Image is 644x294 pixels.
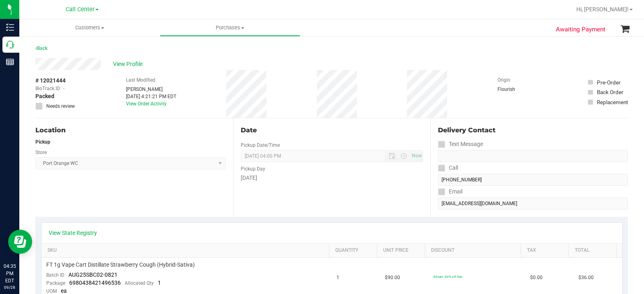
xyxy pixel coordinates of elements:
div: [PERSON_NAME] [126,86,176,93]
span: 1 [336,274,339,282]
div: Replacement [597,98,628,106]
a: Unit Price [383,247,421,254]
label: Last Modified [126,76,155,84]
span: Purchases [160,24,300,31]
span: 60cart: 60% off line [433,275,462,279]
span: - [63,85,64,92]
div: Flourish [497,86,538,93]
span: FT 1g Vape Cart Distillate Strawberry Cough (Hybrid-Sativa) [46,261,195,269]
span: Packed [35,92,54,101]
span: BioTrack ID: [35,85,61,92]
span: $90.00 [385,274,400,282]
span: Awaiting Payment [556,25,605,34]
div: Pre-Order [597,78,621,86]
div: [DATE] 4:21:21 PM EDT [126,93,176,100]
a: Back [35,45,47,51]
p: 09/28 [4,284,16,290]
div: Back Order [597,88,623,96]
a: View Order Activity [126,101,167,107]
inline-svg: Inventory [6,23,14,31]
a: Discount [431,247,517,254]
span: ea [61,288,67,294]
label: Pickup Day [241,165,265,173]
inline-svg: Reports [6,58,14,66]
a: Purchases [160,19,300,36]
span: Call Center [66,6,95,13]
strong: Pickup [35,139,50,145]
label: Origin [497,76,510,84]
label: Text Message [438,138,483,150]
label: Email [438,186,462,197]
a: Total [575,247,613,254]
a: View State Registry [49,229,97,237]
a: SKU [47,247,326,254]
span: Batch ID [46,272,64,278]
span: Customers [19,24,160,31]
label: Store [35,149,47,156]
span: Needs review [46,103,75,110]
a: Quantity [335,247,374,254]
div: Delivery Contact [438,125,628,135]
span: $36.00 [578,274,594,282]
div: [DATE] [241,174,423,182]
span: # 12021444 [35,76,66,85]
iframe: Resource center [8,230,32,254]
div: Date [241,125,423,135]
input: Format: (999) 999-9999 [438,150,628,162]
div: Location [35,125,226,135]
span: Hi, [PERSON_NAME]! [576,6,629,12]
span: 6980438421496536 [69,280,121,286]
span: Package [46,280,65,286]
span: AUG25SBC02-0821 [68,271,118,278]
label: Pickup Date/Time [241,142,280,149]
a: Customers [19,19,160,36]
span: View Profile [113,60,145,68]
span: Allocated Qty [125,280,154,286]
inline-svg: Call Center [6,41,14,49]
input: Format: (999) 999-9999 [438,174,628,186]
label: Call [438,162,458,174]
span: $0.00 [530,274,543,282]
p: 04:35 PM EDT [4,263,16,284]
span: UOM [46,288,57,294]
a: Tax [527,247,565,254]
span: 1 [158,280,161,286]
